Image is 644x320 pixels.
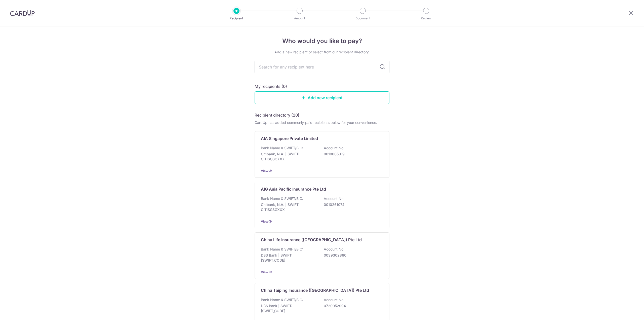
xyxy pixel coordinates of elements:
h5: Recipient directory (20) [255,112,299,118]
p: Review [408,16,445,21]
a: View [261,220,268,223]
a: Add new recipient [255,91,389,104]
p: Citibank, N.A. | SWIFT: CITISGSGXXX [261,152,317,162]
p: Account No: [324,196,344,201]
p: Account No: [324,146,344,151]
p: 0010005019 [324,152,380,157]
p: DBS Bank | SWIFT: [SWIFT_CODE] [261,253,317,263]
p: Bank Name & SWIFT/BIC: [261,247,303,252]
p: Account No: [324,247,344,252]
p: 0039302860 [324,253,380,258]
p: China Life Insurance ([GEOGRAPHIC_DATA]) Pte Ltd [261,237,362,243]
p: Account No: [324,297,344,302]
p: China Taiping Insurance ([GEOGRAPHIC_DATA]) Pte Ltd [261,287,369,293]
p: AIA Singapore Private Limited [261,135,318,141]
h5: My recipients (0) [255,83,287,89]
input: Search for any recipient here [255,61,389,73]
img: CardUp [10,10,35,16]
h4: Who would you like to pay? [255,37,389,46]
p: Bank Name & SWIFT/BIC: [261,196,303,201]
p: AIG Asia Pacific Insurance Pte Ltd [261,186,326,192]
a: View [261,169,268,173]
p: Bank Name & SWIFT/BIC: [261,146,303,151]
div: CardUp has added commonly-paid recipients below for your convenience. [255,120,389,125]
p: Recipient [218,16,255,21]
p: 0010261074 [324,202,380,207]
p: Document [344,16,381,21]
p: Citibank, N.A. | SWIFT: CITISGSGXXX [261,202,317,212]
div: Add a new recipient or select from our recipient directory. [255,50,389,55]
p: 0720052994 [324,303,380,308]
p: Bank Name & SWIFT/BIC: [261,297,303,302]
a: View [261,270,268,274]
iframe: Opens a widget where you can find more information [612,305,639,317]
p: Amount [281,16,318,21]
p: DBS Bank | SWIFT: [SWIFT_CODE] [261,303,317,313]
